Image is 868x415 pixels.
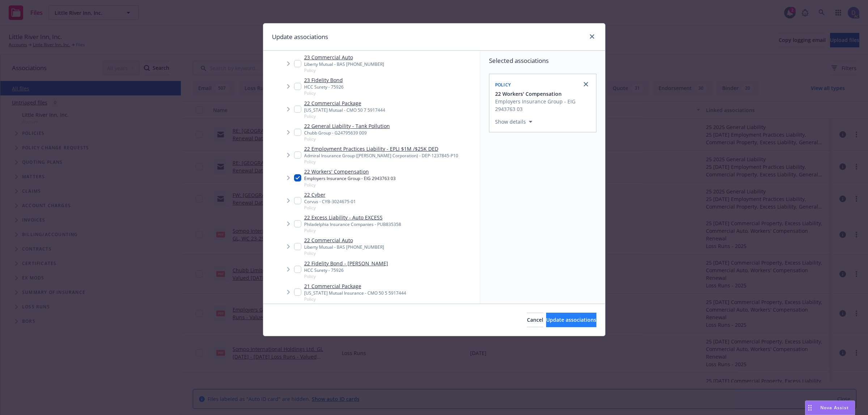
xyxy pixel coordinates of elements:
[304,290,406,296] div: [US_STATE] Mutual Insurance - CMO 50 5 5917444
[304,107,385,113] div: [US_STATE] Mutual - CMO 50 7 5917444
[304,90,344,96] span: Policy
[304,182,396,188] span: Policy
[495,98,592,113] span: Employers Insurance Group - EIG 2943763 03
[304,221,401,227] div: Philadelphia Insurance Companies - PUB835358
[495,82,511,88] span: Policy
[304,282,406,290] a: 21 Commercial Package
[304,227,401,234] span: Policy
[304,191,356,198] a: 22 Cyber
[304,236,384,244] a: 22 Commercial Auto
[304,296,406,302] span: Policy
[304,76,344,84] a: 23 Fidelity Bond
[304,113,385,119] span: Policy
[304,54,384,61] a: 23 Commercial Auto
[304,175,396,181] div: Employers Insurance Group - EIG 2943763 03
[546,313,596,327] button: Update associations
[272,32,328,42] h1: Update associations
[304,214,401,221] a: 22 Excess Liability - Auto EXCESS
[527,313,543,327] button: Cancel
[805,401,855,415] button: Nova Assist
[304,130,390,136] div: Chubb Group - G24795639 009
[805,401,814,415] div: Drag to move
[304,67,384,73] span: Policy
[495,90,592,98] button: 22 Workers' Compensation
[304,99,385,107] a: 22 Commercial Package
[304,136,390,142] span: Policy
[304,84,344,90] div: HCC Surety - 75926
[492,117,535,126] button: Show details
[304,145,458,153] a: 22 Employment Practices Liability - EPLI $1M /$25K DED
[304,244,384,250] div: Liberty Mutual - BAS [PHONE_NUMBER]
[489,56,596,65] span: Selected associations
[304,205,356,211] span: Policy
[304,168,396,175] a: 22 Workers' Compensation
[304,153,458,159] div: Admiral Insurance Group ([PERSON_NAME] Corporation) - DEP-1237845-P10
[304,159,458,165] span: Policy
[582,80,590,89] a: close
[527,316,543,323] span: Cancel
[546,316,596,323] span: Update associations
[304,267,388,273] div: HCC Surety - 75926
[588,32,596,41] a: close
[304,198,356,205] div: Corvus - CYB-3024675-01
[495,90,562,98] span: 22 Workers' Compensation
[820,405,849,411] span: Nova Assist
[304,250,384,256] span: Policy
[304,273,388,279] span: Policy
[304,122,390,130] a: 22 General Liability - Tank Pollution
[304,61,384,67] div: Liberty Mutual - BAS [PHONE_NUMBER]
[304,260,388,267] a: 22 Fidelity Bond - [PERSON_NAME]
